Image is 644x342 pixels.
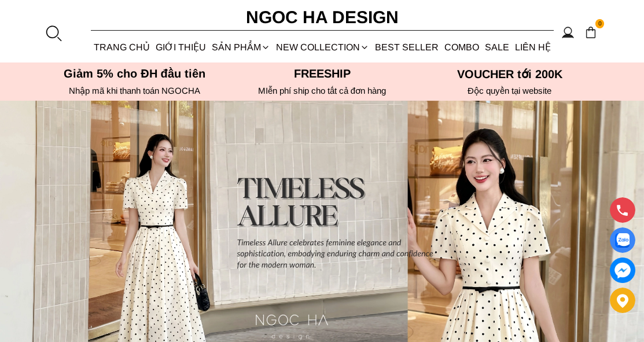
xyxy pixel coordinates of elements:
[482,32,512,62] a: SALE
[69,86,200,95] font: Nhập mã khi thanh toán NGOCHA
[209,32,273,62] div: SẢN PHẨM
[207,3,438,31] a: Ngoc Ha Design
[595,19,605,28] span: 0
[419,86,600,96] h6: Độc quyền tại website
[232,86,413,96] h6: MIễn phí ship cho tất cả đơn hàng
[91,32,153,62] a: TRANG CHỦ
[273,32,372,62] a: NEW COLLECTION
[294,67,351,80] font: Freeship
[512,32,554,62] a: LIÊN HỆ
[153,32,209,62] a: GIỚI THIỆU
[419,67,600,81] h5: VOUCHER tới 200K
[610,258,635,283] a: messenger
[610,227,635,253] a: Display image
[584,26,597,39] img: img-CART-ICON-ksit0nf1
[372,32,441,62] a: BEST SELLER
[615,233,630,248] img: Display image
[64,67,205,80] font: Giảm 5% cho ĐH đầu tiên
[441,32,482,62] a: Combo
